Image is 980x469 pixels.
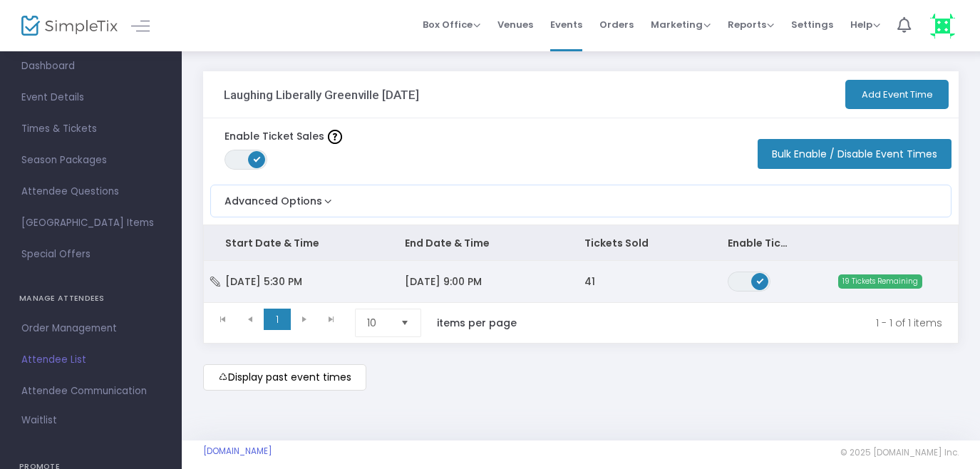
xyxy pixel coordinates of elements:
[845,80,949,109] button: Add Event Time
[21,413,57,428] span: Waitlist
[757,277,764,284] span: ON
[211,185,335,209] button: Advanced Options
[21,57,160,76] span: Dashboard
[225,129,342,144] label: Enable Ticket Sales
[19,284,163,313] h4: MANAGE ATTENDEES
[584,274,595,289] span: 41
[423,18,480,31] span: Box Office
[840,447,959,458] span: © 2025 [DOMAIN_NAME] Inc.
[728,18,774,31] span: Reports
[405,274,482,289] span: [DATE] 9:00 PM
[203,364,366,391] m-button: Display past event times
[563,225,707,261] th: Tickets Sold
[328,130,342,144] img: question-mark
[21,382,160,401] span: Attendee Communication
[758,139,951,169] button: Bulk Enable / Disable Event Times
[21,214,160,232] span: [GEOGRAPHIC_DATA] Items
[497,6,533,43] span: Venues
[254,155,261,163] span: ON
[225,274,302,289] span: [DATE] 5:30 PM
[395,309,415,336] button: Select
[706,225,814,261] th: Enable Ticket Sales
[651,18,711,31] span: Marketing
[204,225,958,302] div: Data table
[264,309,291,330] span: Page 1
[21,88,160,107] span: Event Details
[21,182,160,201] span: Attendee Questions
[21,120,160,138] span: Times & Tickets
[367,316,389,330] span: 10
[21,351,160,369] span: Attendee List
[437,316,517,330] label: items per page
[21,245,160,264] span: Special Offers
[838,274,922,289] span: 19 Tickets Remaining
[21,151,160,170] span: Season Packages
[203,445,272,457] a: [DOMAIN_NAME]
[224,88,419,102] h3: Laughing Liberally Greenville [DATE]
[850,18,880,31] span: Help
[547,309,942,337] kendo-pager-info: 1 - 1 of 1 items
[204,225,383,261] th: Start Date & Time
[550,6,582,43] span: Events
[383,225,563,261] th: End Date & Time
[791,6,833,43] span: Settings
[599,6,634,43] span: Orders
[21,319,160,338] span: Order Management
